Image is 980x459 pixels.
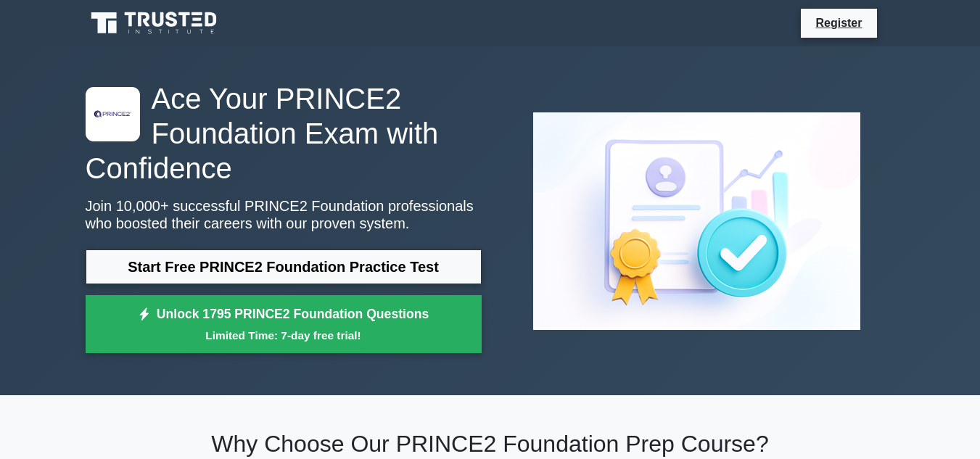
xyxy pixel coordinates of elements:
p: Join 10,000+ successful PRINCE2 Foundation professionals who boosted their careers with our prove... [86,197,482,232]
a: Start Free PRINCE2 Foundation Practice Test [86,249,482,284]
small: Limited Time: 7-day free trial! [104,327,464,344]
img: PRINCE2 Foundation Preview [522,101,872,342]
a: Register [807,14,870,32]
a: Unlock 1795 PRINCE2 Foundation QuestionsLimited Time: 7-day free trial! [86,295,482,353]
h2: Why Choose Our PRINCE2 Foundation Prep Course? [86,430,895,458]
h1: Ace Your PRINCE2 Foundation Exam with Confidence [86,81,482,186]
